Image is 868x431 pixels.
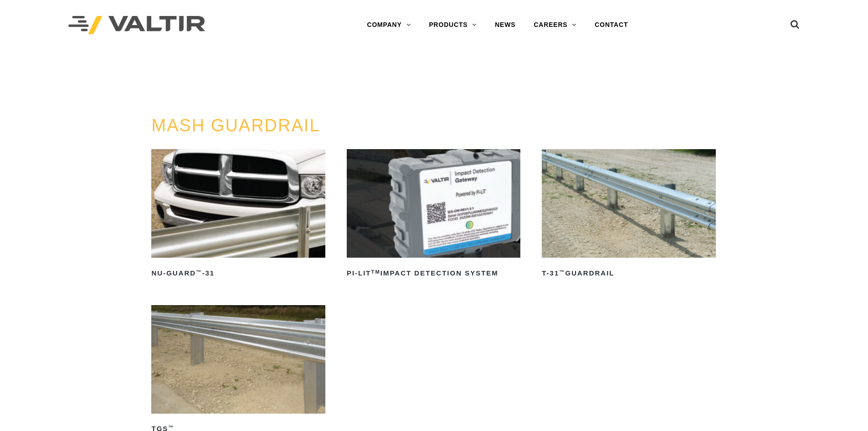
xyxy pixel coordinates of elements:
a: CAREERS [524,16,586,34]
a: MASH GUARDRAIL [151,116,320,135]
a: NEWS [486,16,524,34]
a: T-31™Guardrail [542,149,715,280]
a: COMPANY [358,16,420,34]
h2: T-31 Guardrail [542,266,715,280]
h2: NU-GUARD -31 [151,266,325,280]
h2: PI-LIT Impact Detection System [347,266,520,280]
sup: ™ [196,269,202,275]
sup: TM [371,269,380,275]
a: NU-GUARD™-31 [151,149,325,280]
a: PI-LITTMImpact Detection System [347,149,520,280]
img: Valtir [68,16,205,35]
a: CONTACT [586,16,637,34]
sup: ™ [559,269,565,275]
a: PRODUCTS [420,16,486,34]
sup: ™ [168,425,174,430]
